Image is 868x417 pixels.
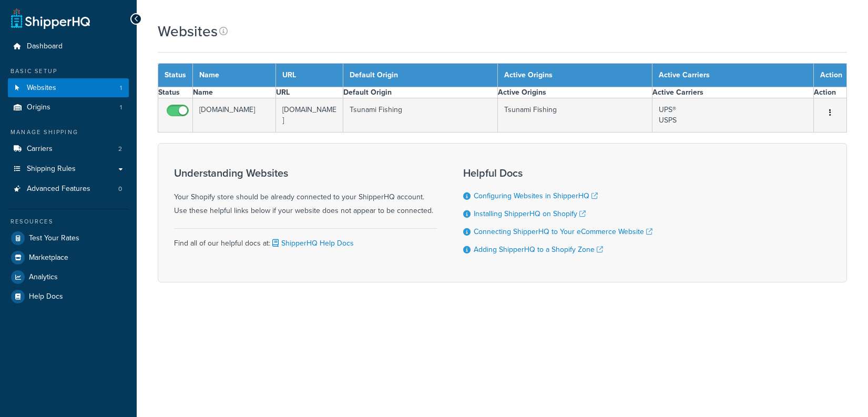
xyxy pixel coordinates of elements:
th: URL [276,64,343,87]
span: Origins [27,103,50,112]
span: 0 [118,185,122,194]
th: Status [158,64,193,87]
th: URL [276,87,343,98]
a: Marketplace [8,248,129,267]
a: Configuring Websites in ShipperHQ [474,190,598,201]
a: ShipperHQ Help Docs [270,238,354,249]
td: UPS® USPS [652,98,814,133]
td: [DOMAIN_NAME] [276,98,343,133]
th: Action [814,87,847,98]
th: Active Carriers [652,87,814,98]
h3: Helpful Docs [463,167,652,179]
span: Dashboard [27,42,63,51]
a: Analytics [8,268,129,287]
a: ShipperHQ Home [11,8,90,29]
th: Active Carriers [652,64,814,87]
li: Carriers [8,139,129,159]
span: Shipping Rules [27,165,76,174]
td: Tsunami Fishing [498,98,652,133]
div: Basic Setup [8,67,129,76]
span: Analytics [29,273,58,282]
a: Dashboard [8,37,129,56]
a: Test Your Rates [8,229,129,248]
th: Active Origins [498,64,652,87]
h1: Websites [158,21,218,42]
span: Test Your Rates [29,234,79,243]
a: Origins 1 [8,98,129,117]
a: Installing ShipperHQ on Shopify [474,208,586,219]
a: Help Docs [8,287,129,306]
a: Carriers 2 [8,139,129,159]
span: Websites [27,84,56,93]
div: Resources [8,217,129,226]
td: [DOMAIN_NAME] [193,98,276,133]
th: Status [158,87,193,98]
th: Default Origin [343,87,498,98]
span: Carriers [27,145,53,154]
td: Tsunami Fishing [343,98,498,133]
h3: Understanding Websites [174,167,437,179]
span: Advanced Features [27,185,90,194]
th: Action [814,64,847,87]
li: Websites [8,78,129,98]
th: Name [193,64,276,87]
a: Connecting ShipperHQ to Your eCommerce Website [474,226,652,237]
th: Default Origin [343,64,498,87]
div: Manage Shipping [8,128,129,137]
div: Find all of our helpful docs at: [174,228,437,250]
a: Shipping Rules [8,159,129,179]
span: Help Docs [29,292,63,301]
a: Adding ShipperHQ to a Shopify Zone [474,244,603,255]
a: Websites 1 [8,78,129,98]
a: Advanced Features 0 [8,179,129,199]
li: Advanced Features [8,179,129,199]
th: Active Origins [498,87,652,98]
th: Name [193,87,276,98]
span: Marketplace [29,253,68,262]
li: Origins [8,98,129,117]
span: 2 [118,145,122,154]
span: 1 [120,103,122,112]
span: 1 [120,84,122,93]
div: Your Shopify store should be already connected to your ShipperHQ account. Use these helpful links... [174,167,437,218]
